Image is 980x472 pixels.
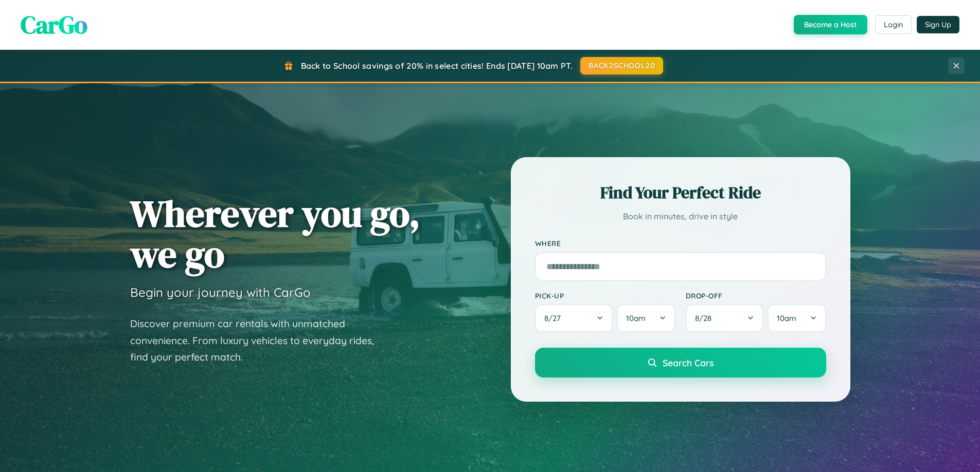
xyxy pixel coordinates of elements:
label: Pick-up [535,291,675,300]
span: 10am [777,313,796,323]
button: Sign Up [917,16,959,33]
h1: Wherever you go, we go [130,193,420,274]
button: Become a Host [794,15,867,34]
span: 8 / 27 [544,313,566,323]
button: 10am [617,304,675,332]
button: 8/27 [535,304,613,332]
p: Discover premium car rentals with unmatched convenience. From luxury vehicles to everyday rides, ... [130,315,387,366]
label: Where [535,239,826,248]
span: Search Cars [663,357,714,368]
h3: Begin your journey with CarGo [130,285,311,300]
button: 10am [768,304,826,332]
label: Drop-off [686,291,826,300]
p: Book in minutes, drive in style [535,209,826,224]
button: Search Cars [535,348,826,377]
button: 8/28 [686,304,764,332]
button: Login [875,15,912,34]
span: CarGo [21,8,87,42]
span: Back to School savings of 20% in select cities! Ends [DATE] 10am PT. [301,61,573,71]
button: BACK2SCHOOL20 [580,57,663,74]
h2: Find Your Perfect Ride [535,181,826,204]
span: 8 / 28 [695,313,717,323]
span: 10am [626,313,646,323]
